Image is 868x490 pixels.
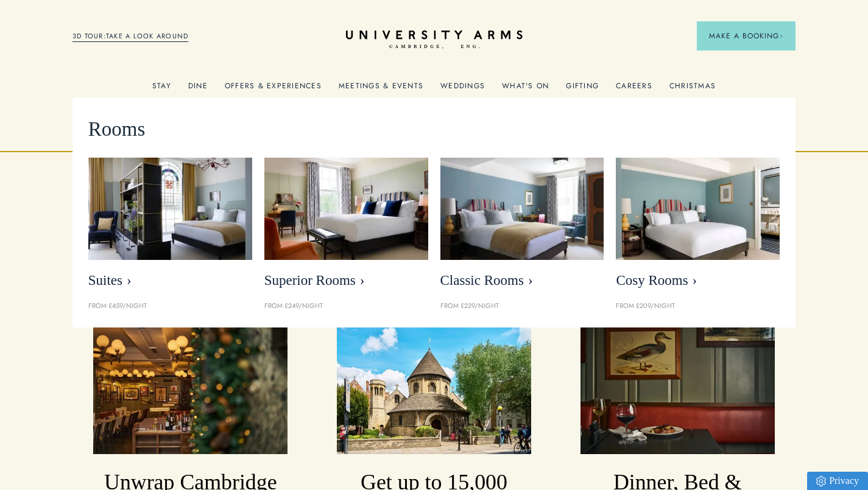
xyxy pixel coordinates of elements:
p: From £209/night [616,301,780,312]
img: image-21e87f5add22128270780cf7737b92e839d7d65d-400x250-jpg [88,158,252,260]
img: image-a169143ac3192f8fe22129d7686b8569f7c1e8bc-2500x1667-jpg [337,324,531,454]
img: image-8c003cf989d0ef1515925c9ae6c58a0350393050-2500x1667-jpg [93,324,288,454]
a: Dine [188,82,208,97]
a: image-21e87f5add22128270780cf7737b92e839d7d65d-400x250-jpg Suites [88,158,252,295]
span: Make a Booking [709,30,783,41]
a: Privacy [807,472,868,490]
img: Arrow icon [779,34,783,38]
a: Gifting [566,82,599,97]
img: image-0c4e569bfe2498b75de12d7d88bf10a1f5f839d4-400x250-jpg [616,158,780,260]
a: Weddings [440,82,485,97]
span: Superior Rooms [264,272,428,289]
a: Meetings & Events [339,82,423,97]
a: Stay [152,82,171,97]
p: From £459/night [88,301,252,312]
a: Christmas [669,82,716,97]
img: image-5bdf0f703dacc765be5ca7f9d527278f30b65e65-400x250-jpg [264,158,428,260]
p: From £229/night [440,301,604,312]
span: Classic Rooms [440,272,604,289]
a: Home [346,30,523,49]
a: 3D TOUR:TAKE A LOOK AROUND [72,31,189,42]
a: What's On [502,82,549,97]
span: Suites [88,272,252,289]
a: Offers & Experiences [225,82,322,97]
img: image-a84cd6be42fa7fc105742933f10646be5f14c709-3000x2000-jpg [580,324,775,454]
p: From £249/night [264,301,428,312]
a: image-0c4e569bfe2498b75de12d7d88bf10a1f5f839d4-400x250-jpg Cosy Rooms [616,158,780,295]
a: image-5bdf0f703dacc765be5ca7f9d527278f30b65e65-400x250-jpg Superior Rooms [264,158,428,295]
a: Careers [616,82,652,97]
button: Make a BookingArrow icon [697,21,796,51]
img: image-7eccef6fe4fe90343db89eb79f703814c40db8b4-400x250-jpg [440,158,604,260]
span: Cosy Rooms [616,272,780,289]
a: image-7eccef6fe4fe90343db89eb79f703814c40db8b4-400x250-jpg Classic Rooms [440,158,604,295]
img: Privacy [816,476,826,486]
span: Rooms [88,113,146,145]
